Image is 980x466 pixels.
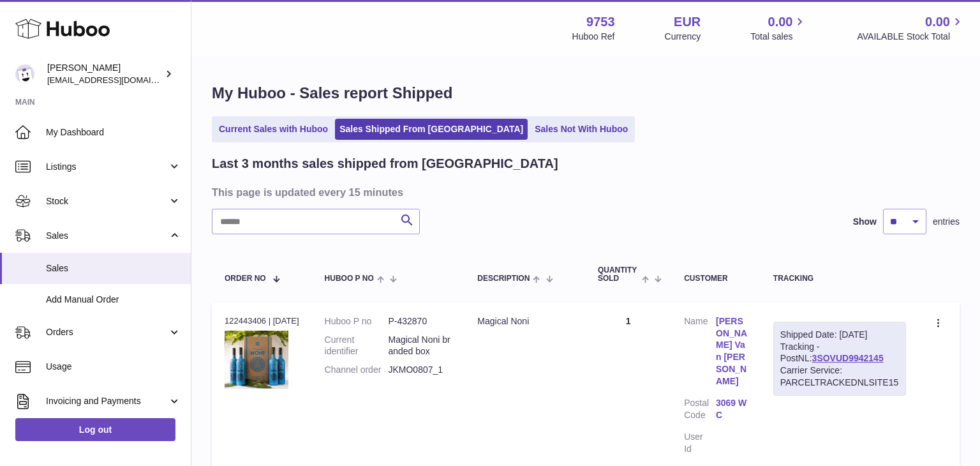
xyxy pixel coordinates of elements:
[684,431,716,455] dt: User Id
[46,361,181,373] span: Usage
[750,31,807,43] span: Total sales
[768,13,793,31] span: 0.00
[780,365,899,389] div: Carrier Service: PARCELTRACKEDNLSITE15
[46,262,181,274] span: Sales
[925,13,950,31] span: 0.00
[325,274,374,283] span: Huboo P no
[750,13,807,43] a: 0.00 Total sales
[46,326,168,338] span: Orders
[684,274,748,283] div: Customer
[388,364,452,376] dd: JKMO0807_1
[212,155,558,172] h2: Last 3 months sales shipped from [GEOGRAPHIC_DATA]
[684,315,716,391] dt: Name
[46,161,168,173] span: Listings
[477,274,530,283] span: Description
[853,216,877,228] label: Show
[812,353,884,363] a: 3SOVUD9942145
[598,266,639,283] span: Quantity Sold
[225,315,299,327] div: 122443406 | [DATE]
[325,315,389,327] dt: Huboo P no
[477,315,572,327] div: Magical Noni
[773,322,906,396] div: Tracking - PostNL:
[388,315,452,327] dd: P-432870
[857,31,965,43] span: AVAILABLE Stock Total
[225,274,266,283] span: Order No
[933,216,960,228] span: entries
[212,83,960,103] h1: My Huboo - Sales report Shipped
[335,119,528,140] a: Sales Shipped From [GEOGRAPHIC_DATA]
[225,331,288,389] img: 1651244466.jpg
[46,294,181,306] span: Add Manual Order
[716,397,748,421] a: 3069 WC
[212,185,956,199] h3: This page is updated every 15 minutes
[214,119,332,140] a: Current Sales with Huboo
[780,329,899,341] div: Shipped Date: [DATE]
[15,418,175,441] a: Log out
[47,62,162,86] div: [PERSON_NAME]
[773,274,906,283] div: Tracking
[46,195,168,207] span: Stock
[15,64,34,84] img: info@welovenoni.com
[530,119,632,140] a: Sales Not With Huboo
[47,75,188,85] span: [EMAIL_ADDRESS][DOMAIN_NAME]
[684,397,716,425] dt: Postal Code
[46,126,181,139] span: My Dashboard
[665,31,701,43] div: Currency
[586,13,615,31] strong: 9753
[572,31,615,43] div: Huboo Ref
[46,230,168,242] span: Sales
[325,364,389,376] dt: Channel order
[46,395,168,407] span: Invoicing and Payments
[716,315,748,387] a: [PERSON_NAME] Van [PERSON_NAME]
[325,334,389,358] dt: Current identifier
[674,13,701,31] strong: EUR
[857,13,965,43] a: 0.00 AVAILABLE Stock Total
[388,334,452,358] dd: Magical Noni branded box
